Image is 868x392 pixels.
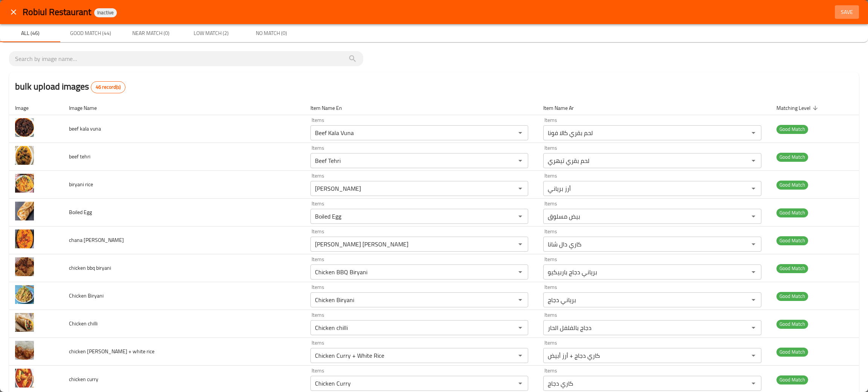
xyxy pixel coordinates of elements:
span: Good Match [776,153,808,161]
button: close [5,3,23,21]
span: Inactive [94,9,117,16]
span: All (46) [5,29,56,38]
button: Save [835,5,859,19]
img: Boiled Egg [15,202,34,220]
span: Robiul Restaurant [23,3,91,20]
button: Open [748,239,759,249]
span: Good Match [776,181,808,189]
span: chana [PERSON_NAME] [69,235,124,245]
img: chicken bbq biryani [15,257,34,276]
span: beef tehri [69,152,90,161]
th: Item Name En [304,101,538,115]
button: Open [748,350,759,361]
img: chicken curry [15,369,34,387]
button: Open [748,211,759,222]
button: Open [515,239,526,249]
span: Good Match [776,375,808,384]
span: Matching Level [776,103,820,112]
img: Chicken Biryani [15,285,34,304]
span: Good Match [776,264,808,273]
button: Open [515,267,526,277]
button: Open [515,295,526,305]
button: Open [748,267,759,277]
span: Good Match [776,236,808,245]
button: Open [515,378,526,389]
button: Open [515,128,526,138]
img: Chicken chilli [15,313,34,332]
span: chicken curry [69,374,98,384]
button: Open [515,183,526,194]
span: Good Match [776,125,808,134]
h2: bulk upload images [15,80,125,93]
th: Image [9,101,63,115]
span: biryani rice [69,179,93,189]
span: Good Match (44) [65,29,116,38]
img: chana dal curry [15,229,34,248]
span: Chicken chilli [69,319,98,328]
input: search [15,53,357,65]
span: beef kala vuna [69,124,101,134]
button: Open [748,378,759,389]
span: Image Name [69,103,107,112]
img: beef kala vuna [15,118,34,137]
button: Open [748,295,759,305]
div: Inactive [94,8,117,17]
span: No Match (0) [246,29,297,38]
span: Near Match (0) [125,29,176,38]
img: biryani rice [15,174,34,193]
button: Open [515,211,526,222]
span: 46 record(s) [91,84,125,91]
span: Good Match [776,320,808,328]
button: Open [748,183,759,194]
img: chicken curry + white rice [15,341,34,360]
img: beef tehri [15,146,34,165]
button: Open [748,322,759,333]
button: Open [748,128,759,138]
span: Boiled Egg [69,207,92,217]
button: Open [515,350,526,361]
span: Good Match [776,292,808,301]
div: Total records count [91,81,125,93]
span: Good Match [776,348,808,356]
span: Good Match [776,208,808,217]
span: Chicken Biryani [69,291,104,301]
span: chicken [PERSON_NAME] + white rice [69,346,154,356]
span: Low Match (2) [185,29,237,38]
button: Open [515,155,526,166]
th: Item Name Ar [537,101,770,115]
button: Open [748,155,759,166]
button: Open [515,322,526,333]
span: chicken bbq biryani [69,263,111,273]
span: Save [838,8,856,17]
